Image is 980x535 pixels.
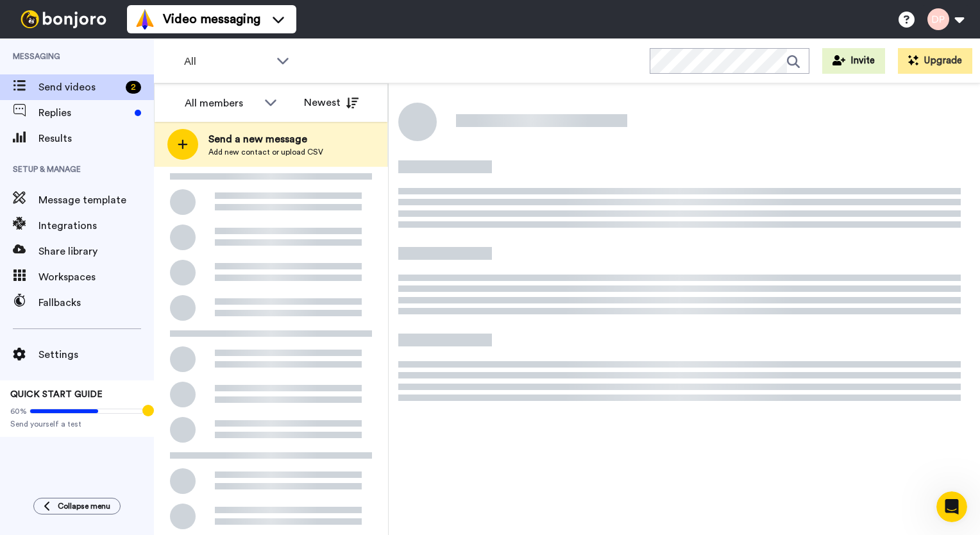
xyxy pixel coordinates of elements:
[294,90,368,115] button: Newest
[10,419,144,429] span: Send yourself a test
[185,96,258,111] div: All members
[184,54,270,69] span: All
[38,347,154,362] span: Settings
[38,269,154,285] span: Workspaces
[15,10,112,28] img: bj-logo-header-white.svg
[38,192,154,208] span: Message template
[38,295,154,310] span: Fallbacks
[822,48,885,74] button: Invite
[208,132,323,147] span: Send a new message
[38,80,121,95] span: Send videos
[898,48,972,74] button: Upgrade
[208,147,323,157] span: Add new contact or upload CSV
[142,405,154,416] div: Tooltip anchor
[163,10,260,28] span: Video messaging
[38,218,154,234] span: Integrations
[10,406,27,416] span: 60%
[936,491,967,522] iframe: Intercom live chat
[38,105,130,121] span: Replies
[126,81,141,94] div: 2
[33,498,121,514] button: Collapse menu
[10,390,103,399] span: QUICK START GUIDE
[58,501,110,511] span: Collapse menu
[38,131,154,146] span: Results
[38,244,154,259] span: Share library
[135,9,155,30] img: vm-color.svg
